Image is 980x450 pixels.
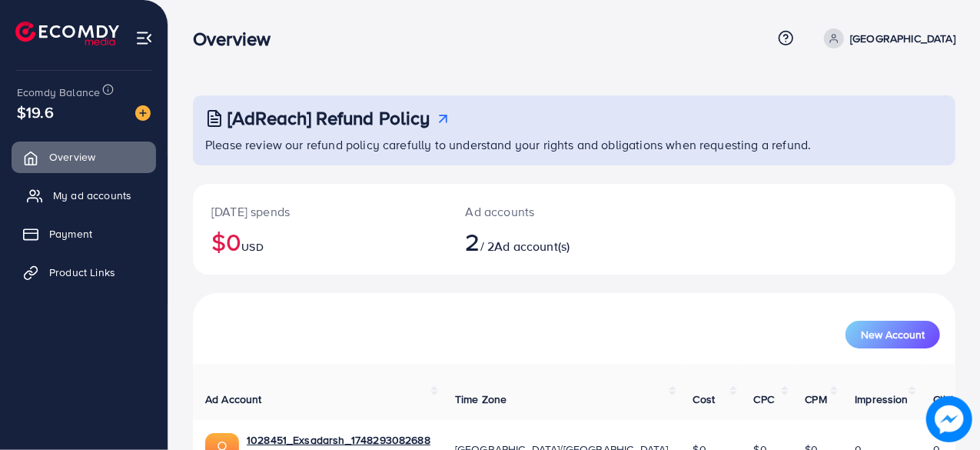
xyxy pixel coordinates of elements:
a: [GEOGRAPHIC_DATA] [818,28,955,48]
p: Ad accounts [466,202,620,221]
img: menu [135,29,153,47]
p: [GEOGRAPHIC_DATA] [850,29,955,48]
h3: [AdReach] Refund Policy [228,107,430,129]
img: image [926,396,972,442]
img: logo [15,22,119,45]
p: [DATE] spends [211,202,429,221]
span: Product Links [49,265,115,280]
button: New Account [845,321,940,348]
span: 2 [466,224,480,259]
span: New Account [861,329,925,340]
h3: Overview [193,28,283,50]
a: 1028451_Exsadarsh_1748293082688 [247,432,430,448]
span: Payment [49,226,92,242]
span: My ad accounts [53,188,131,203]
span: Ecomdy Balance [17,85,100,100]
span: Cost [693,392,716,407]
a: Overview [12,142,156,172]
a: My ad accounts [12,180,156,211]
span: Impression [855,392,909,407]
span: Overview [49,149,95,165]
a: Payment [12,218,156,249]
a: Product Links [12,257,156,288]
h2: / 2 [466,227,620,256]
span: Ad Account [205,392,262,407]
p: Please review our refund policy carefully to understand your rights and obligations when requesti... [205,135,946,154]
span: $19.6 [17,101,54,123]
h2: $0 [211,227,429,256]
span: CPC [754,392,774,407]
span: Clicks [933,392,962,407]
img: image [135,105,151,121]
span: USD [241,239,263,255]
span: CPM [806,392,827,407]
span: Ad account(s) [494,238,570,255]
span: Time Zone [455,392,507,407]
